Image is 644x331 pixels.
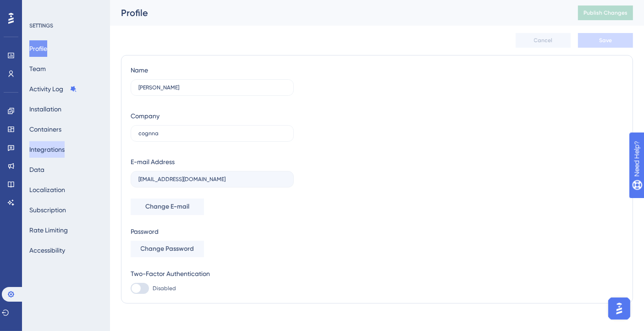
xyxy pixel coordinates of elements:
[29,40,47,57] button: Profile
[131,268,294,279] div: Two-Factor Authentication
[599,37,612,44] span: Save
[131,241,204,257] button: Change Password
[141,243,194,254] span: Change Password
[131,156,175,167] div: E-mail Address
[145,201,189,212] span: Change E-mail
[131,226,294,237] div: Password
[578,6,633,20] button: Publish Changes
[29,202,66,218] button: Subscription
[29,161,44,178] button: Data
[534,37,553,44] span: Cancel
[131,65,148,76] div: Name
[578,33,633,48] button: Save
[22,2,58,13] span: Need Help?
[29,22,104,29] div: SETTINGS
[131,110,160,121] div: Company
[583,9,627,17] span: Publish Changes
[29,101,61,117] button: Installation
[29,182,65,198] button: Localization
[29,81,77,97] button: Activity Log
[138,130,286,137] input: Company Name
[121,6,555,19] div: Profile
[29,61,46,77] button: Team
[138,84,286,91] input: Name Surname
[29,222,68,238] button: Rate Limiting
[29,242,65,259] button: Accessibility
[29,121,61,138] button: Containers
[138,176,286,182] input: E-mail Address
[605,295,633,322] iframe: UserGuiding AI Assistant Launcher
[153,285,176,292] span: Disabled
[131,199,204,215] button: Change E-mail
[516,33,571,48] button: Cancel
[29,141,65,158] button: Integrations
